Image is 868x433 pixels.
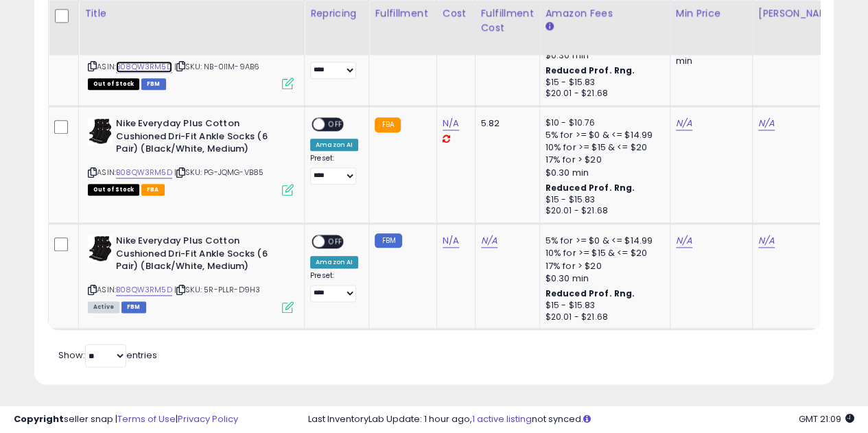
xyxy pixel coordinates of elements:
a: 1 active listing [472,412,532,425]
div: Preset: [310,271,358,302]
div: $15 - $15.83 [546,77,659,89]
img: 41z+F5Xi0aL._SL40_.jpg [88,235,113,262]
div: ASIN: [88,117,294,194]
div: ASIN: [88,12,294,88]
a: N/A [676,117,692,130]
a: N/A [443,117,459,130]
small: FBM [375,233,401,248]
span: | SKU: NB-0I1M-9AB6 [174,61,259,72]
div: $20.01 - $21.68 [546,205,659,217]
span: FBM [121,301,146,313]
span: 2025-08-13 21:09 GMT [799,412,854,425]
b: Reduced Prof. Rng. [546,65,635,76]
div: Amazon AI [310,256,358,268]
a: Terms of Use [117,412,176,425]
div: $10 - $10.76 [546,117,659,129]
span: | SKU: PG-JQMG-VB85 [174,167,263,178]
a: N/A [481,234,497,248]
div: 10% for >= $15 & <= $20 [546,141,659,154]
a: N/A [676,234,692,248]
img: 41z+F5Xi0aL._SL40_.jpg [88,117,113,145]
div: Preset: [310,48,358,79]
div: 17% for > $20 [546,260,659,272]
span: OFF [325,119,347,130]
a: N/A [443,234,459,248]
span: FBA [141,184,165,196]
small: FBA [375,117,400,132]
div: Repricing [310,6,363,21]
a: B08QW3RM5D [116,284,172,296]
div: ASIN: [88,235,294,311]
a: Privacy Policy [178,412,238,425]
div: $0.30 min [546,167,659,179]
div: $15 - $15.83 [546,194,659,206]
small: Amazon Fees. [546,21,554,33]
div: Min Price [676,6,747,21]
div: 5% for >= $0 & <= $14.99 [546,235,659,247]
b: Reduced Prof. Rng. [546,288,635,299]
strong: Copyright [14,412,64,425]
span: OFF [325,236,347,248]
div: Fulfillment Cost [481,6,534,35]
b: Nike Everyday Plus Cotton Cushioned Dri-Fit Ankle Socks (6 Pair) (Black/White, Medium) [116,117,283,159]
div: Cost [443,6,469,21]
span: | SKU: 5R-PLLR-D9H3 [174,284,260,295]
b: Reduced Prof. Rng. [546,182,635,194]
div: 5.82 [481,117,529,130]
div: 10% for >= $15 & <= $20 [546,247,659,259]
span: FBM [141,78,166,90]
div: $15 - $15.83 [546,300,659,312]
div: Amazon Fees [546,6,664,21]
a: N/A [758,117,775,130]
div: $0.30 min [546,272,659,285]
div: 5% for >= $0 & <= $14.99 [546,129,659,141]
a: B08QW3RM5D [116,61,172,73]
span: All listings that are currently out of stock and unavailable for purchase on Amazon [88,184,139,196]
span: All listings currently available for purchase on Amazon [88,301,119,313]
a: B08QW3RM5D [116,167,172,178]
div: $20.01 - $21.68 [546,312,659,323]
b: Nike Everyday Plus Cotton Cushioned Dri-Fit Ankle Socks (6 Pair) (Black/White, Medium) [116,235,283,277]
div: [PERSON_NAME] [758,6,840,21]
div: 17% for > $20 [546,154,659,166]
span: All listings that are currently out of stock and unavailable for purchase on Amazon [88,78,139,90]
div: seller snap | | [14,413,238,426]
div: $0.30 min [546,49,659,62]
a: N/A [758,234,775,248]
div: Last InventoryLab Update: 1 hour ago, not synced. [308,413,854,426]
div: Title [84,6,298,21]
div: Preset: [310,154,358,185]
div: Fulfillment [375,6,430,21]
div: $20.01 - $21.68 [546,88,659,100]
div: Amazon AI [310,139,358,151]
span: Show: entries [58,349,157,362]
